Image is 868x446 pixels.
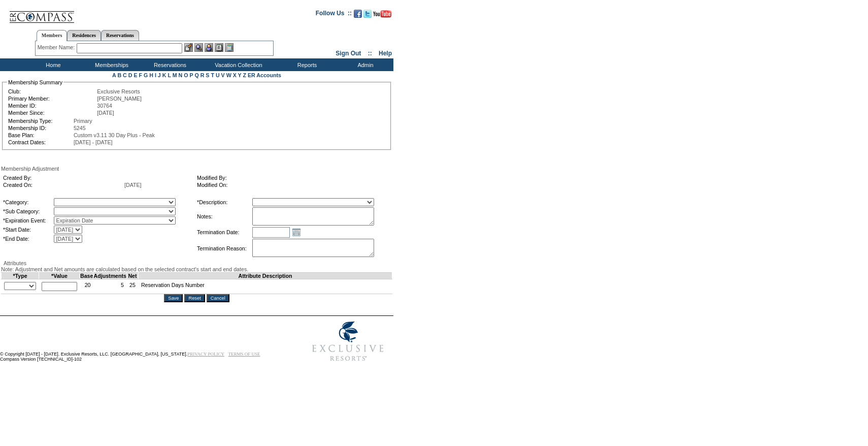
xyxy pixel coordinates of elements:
[67,30,101,41] a: Residences
[37,30,68,41] a: Members
[128,72,132,78] a: D
[1,260,392,266] div: Attributes
[197,227,251,238] td: Termination Date:
[179,72,183,78] a: N
[9,3,75,23] img: Compass Home
[368,50,372,57] span: ::
[197,175,387,181] td: Modified By:
[81,58,140,71] td: Memberships
[194,43,203,52] img: View
[93,279,127,294] td: 5
[8,125,73,131] td: Membership ID:
[117,72,121,78] a: B
[373,13,391,19] a: Subscribe to our YouTube Channel
[201,72,205,78] a: R
[8,88,96,94] td: Club:
[291,227,302,238] a: Open the calendar popup.
[197,182,387,188] td: Modified On:
[335,58,393,71] td: Admin
[2,273,39,279] td: *Type
[38,43,77,52] div: Member Name:
[184,43,193,52] img: b_edit.gif
[221,72,225,78] a: V
[93,273,127,279] td: Adjustments
[225,43,233,52] img: b_calculator.gif
[211,72,214,78] a: T
[3,198,53,206] td: *Category:
[3,207,53,215] td: *Sub Category:
[205,43,213,52] img: Impersonate
[197,239,251,258] td: Termination Reason:
[97,110,114,116] span: [DATE]
[97,88,140,94] span: Exclusive Resorts
[173,72,177,78] a: M
[277,58,335,71] td: Reports
[8,95,96,102] td: Primary Member:
[3,216,53,225] td: *Expiration Event:
[1,166,392,172] div: Membership Adjustment
[133,72,137,78] a: E
[197,207,251,226] td: Notes:
[74,125,86,131] span: 5245
[8,103,96,109] td: Member ID:
[158,72,161,78] a: J
[184,72,188,78] a: O
[164,294,183,302] input: Save
[379,50,392,57] a: Help
[138,279,392,294] td: Reservation Days Number
[303,316,393,367] img: Exclusive Resorts
[168,72,171,78] a: L
[97,95,142,102] span: [PERSON_NAME]
[101,30,139,41] a: Reservations
[3,175,123,181] td: Created By:
[149,72,153,78] a: H
[23,58,81,71] td: Home
[80,273,93,279] td: Base
[112,72,116,78] a: A
[74,139,113,145] span: [DATE] - [DATE]
[8,118,73,124] td: Membership Type:
[363,13,372,19] a: Follow us on Twitter
[215,43,223,52] img: Reservations
[123,72,127,78] a: C
[226,72,231,78] a: W
[8,139,73,145] td: Contract Dates:
[3,235,53,243] td: *End Date:
[140,58,198,71] td: Reservations
[336,50,361,57] a: Sign Out
[243,72,246,78] a: Z
[238,72,242,78] a: Y
[3,182,123,188] td: Created On:
[138,273,392,279] td: Attribute Description
[373,10,391,18] img: Subscribe to our YouTube Channel
[354,13,362,19] a: Become our fan on Facebook
[194,72,198,78] a: Q
[187,352,224,357] a: PRIVACY POLICY
[198,58,277,71] td: Vacation Collection
[190,72,193,78] a: P
[144,72,148,78] a: G
[363,10,372,18] img: Follow us on Twitter
[97,103,112,109] span: 30764
[316,9,352,21] td: Follow Us ::
[139,72,142,78] a: F
[74,132,155,138] span: Custom v3.11 30 Day Plus - Peak
[206,72,209,78] a: S
[228,352,260,357] a: TERMS OF USE
[124,182,142,188] span: [DATE]
[7,79,63,85] legend: Membership Summary
[354,10,362,18] img: Become our fan on Facebook
[8,132,73,138] td: Base Plan:
[207,294,229,302] input: Cancel
[3,226,53,234] td: *Start Date:
[80,279,93,294] td: 20
[155,72,156,78] a: I
[8,110,96,116] td: Member Since:
[197,198,251,206] td: *Description:
[127,279,139,294] td: 25
[184,294,205,302] input: Reset
[162,72,166,78] a: K
[233,72,237,78] a: X
[248,72,281,78] a: ER Accounts
[127,273,139,279] td: Net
